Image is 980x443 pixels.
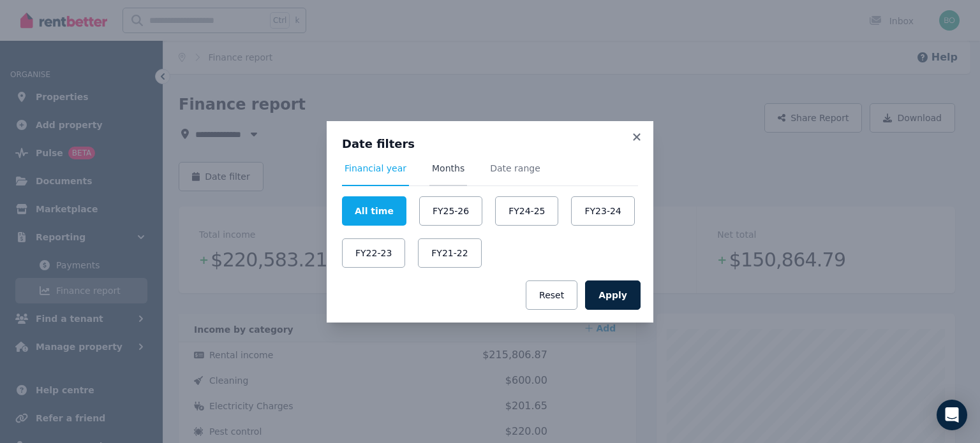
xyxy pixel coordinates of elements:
[418,238,481,268] button: FY21-22
[571,196,634,226] button: FY23-24
[419,196,482,226] button: FY25-26
[342,196,406,226] button: All time
[526,280,577,310] button: Reset
[432,162,464,175] span: Months
[937,400,967,430] div: Open Intercom Messenger
[490,162,540,175] span: Date range
[495,196,558,226] button: FY24-25
[585,280,641,310] button: Apply
[342,136,638,152] h3: Date filters
[345,162,406,175] span: Financial year
[342,238,405,268] button: FY22-23
[342,162,638,186] nav: Tabs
